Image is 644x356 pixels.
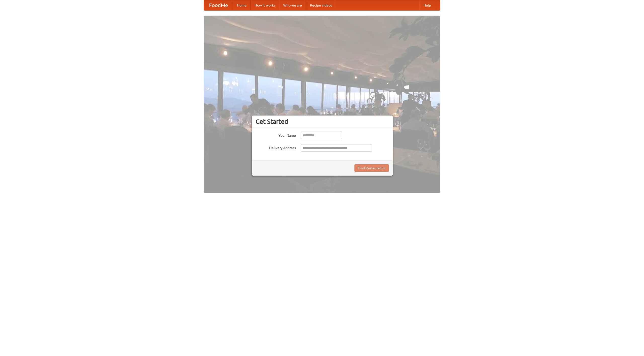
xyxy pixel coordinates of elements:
a: Help [419,0,435,10]
a: Home [233,0,251,10]
a: How it works [251,0,279,10]
a: Recipe videos [306,0,336,10]
label: Delivery Address [256,144,296,150]
h3: Get Started [256,118,389,125]
a: Who we are [279,0,306,10]
button: Find Restaurants! [354,164,389,172]
label: Your Name [256,132,296,138]
a: FoodMe [204,0,233,10]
